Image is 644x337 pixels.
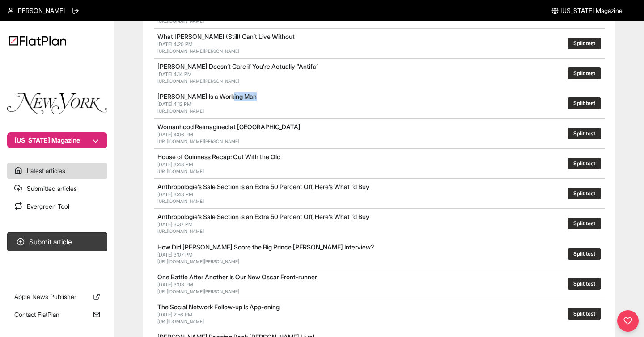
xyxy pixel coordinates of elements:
[157,101,191,107] span: [DATE] 4:12 PM
[7,132,107,148] button: [US_STATE] Magazine
[157,161,193,168] span: [DATE] 3:48 PM
[157,213,369,220] a: Anthropologie’s Sale Section is an Extra 50 Percent Off, Here’s What I’d Buy
[157,63,318,70] a: [PERSON_NAME] Doesn’t Care if You’re Actually “Antifa”
[7,163,107,179] a: Latest articles
[157,252,193,258] span: [DATE] 3:07 PM
[568,188,601,199] button: Split test
[7,232,107,251] button: Submit article
[157,228,204,234] a: [URL][DOMAIN_NAME]
[157,198,204,204] a: [URL][DOMAIN_NAME]
[157,312,192,318] span: [DATE] 2:56 PM
[157,303,280,311] a: The Social Network Follow-up Is App-ening
[157,33,295,40] a: What [PERSON_NAME] (Still) Can’t Live Without
[9,36,66,46] img: Logo
[157,78,239,84] a: [URL][DOMAIN_NAME][PERSON_NAME]
[157,289,239,294] a: [URL][DOMAIN_NAME][PERSON_NAME]
[157,319,204,324] a: [URL][DOMAIN_NAME]
[568,38,601,49] button: Split test
[560,6,623,15] span: [US_STATE] Magazine
[157,191,193,198] span: [DATE] 3:43 PM
[7,181,107,197] a: Submitted articles
[7,307,107,323] a: Contact FlatPlan
[157,282,193,288] span: [DATE] 3:03 PM
[7,289,107,305] a: Apple News Publisher
[568,158,601,169] button: Split test
[157,123,301,131] a: Womanhood Reimagined at [GEOGRAPHIC_DATA]
[157,153,280,160] a: House of Guinness Recap: Out With the Old
[7,198,107,215] a: Evergreen Tool
[157,221,193,227] span: [DATE] 3:37 PM
[568,128,601,139] button: Split test
[568,278,601,290] button: Split test
[157,259,239,264] a: [URL][DOMAIN_NAME][PERSON_NAME]
[157,243,374,251] a: How Did [PERSON_NAME] Score the Big Prince [PERSON_NAME] Interview?
[157,108,204,114] a: [URL][DOMAIN_NAME]
[157,273,317,281] a: One Battle After Another Is Our New Oscar Front-runner
[157,18,204,24] a: [URL][DOMAIN_NAME]
[16,6,65,15] span: [PERSON_NAME]
[568,248,601,260] button: Split test
[568,218,601,229] button: Split test
[157,71,192,77] span: [DATE] 4:14 PM
[157,131,193,138] span: [DATE] 4:06 PM
[157,168,204,174] a: [URL][DOMAIN_NAME]
[157,139,239,144] a: [URL][DOMAIN_NAME][PERSON_NAME]
[568,67,601,79] button: Split test
[7,93,107,114] img: Publication Logo
[157,48,239,54] a: [URL][DOMAIN_NAME][PERSON_NAME]
[157,183,369,190] a: Anthropologie’s Sale Section is an Extra 50 Percent Off, Here’s What I’d Buy
[568,97,601,109] button: Split test
[157,41,193,47] span: [DATE] 4:20 PM
[568,308,601,320] button: Split test
[157,93,257,100] a: [PERSON_NAME] Is a Working Man
[7,6,65,15] a: [PERSON_NAME]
